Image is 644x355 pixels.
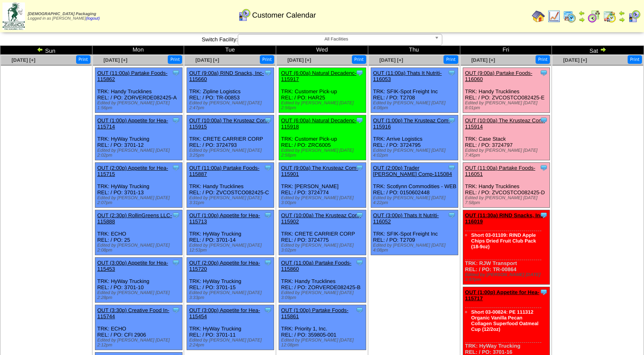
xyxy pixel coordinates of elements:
[189,243,274,253] div: Edited by [PERSON_NAME] [DATE] 12:53pm
[379,57,403,63] a: [DATE] [+]
[356,164,364,172] img: Tooltip
[168,55,182,64] button: Print
[552,46,644,55] td: Sat
[373,243,458,253] div: Edited by [PERSON_NAME] [DATE] 4:08pm
[471,232,536,249] a: Short 03-01109: RIND Apple Chips Dried Fruit Club Pack (18-9oz)
[371,115,458,160] div: TRK: Arrive Logistics REL: / PO: 3724795
[172,211,180,219] img: Tooltip
[95,210,182,255] div: TRK: ECHO REL: / PO: 25
[373,165,452,177] a: OUT (2:00p) Trader [PERSON_NAME] Comp-115084
[241,34,431,44] span: All Facilities
[2,2,25,30] img: zoroco-logo-small.webp
[465,212,545,225] a: OUT (11:30a) RIND Snacks, Inc-116019
[189,101,274,110] div: Edited by [PERSON_NAME] [DATE] 2:47pm
[28,12,100,21] span: Logged in as [PERSON_NAME]
[352,55,366,64] button: Print
[279,115,366,160] div: TRK: Customer Pick-up REL: / PO: ZRC6005
[448,211,456,219] img: Tooltip
[189,148,274,158] div: Edited by [PERSON_NAME] [DATE] 3:25pm
[189,195,274,205] div: Edited by [PERSON_NAME] [DATE] 3:31pm
[448,116,456,124] img: Tooltip
[371,68,458,113] div: TRK: SFIK-Spot Freight Inc REL: / PO: T2708
[95,258,182,303] div: TRK: HyWay Trucking REL: / PO: 3701-10
[619,10,625,16] img: arrowleft.gif
[104,57,127,63] a: [DATE] [+]
[97,307,169,319] a: OUT (3:30p) Creative Food In-115744
[189,212,260,225] a: OUT (1:00p) Appetite for Hea-115713
[579,10,585,16] img: arrowleft.gif
[172,116,180,124] img: Tooltip
[465,148,550,158] div: Edited by [PERSON_NAME] [DATE] 7:45pm
[603,10,616,23] img: calendarinout.gif
[532,10,545,23] img: home.gif
[196,57,219,63] span: [DATE] [+]
[189,290,274,300] div: Edited by [PERSON_NAME] [DATE] 3:33pm
[97,117,168,130] a: OUT (1:00p) Appetite for Hea-115714
[465,70,533,82] a: OUT (9:00a) Partake Foods-116060
[264,306,272,314] img: Tooltip
[448,69,456,77] img: Tooltip
[279,68,366,113] div: TRK: Customer Pick-up REL: / PO: HAR25
[172,69,180,77] img: Tooltip
[279,258,366,303] div: TRK: Handy Trucklines REL: / PO: ZORVERDE082425-B
[547,10,561,23] img: line_graph.gif
[264,164,272,172] img: Tooltip
[471,309,539,332] a: Short 03-00824: PE 111312 Organic Vanilla Pecan Collagen Superfood Oatmeal Cup (12/2oz)
[86,16,100,21] a: (logout)
[97,212,172,225] a: OUT (2:30p) RollinGreens LLC-115888
[448,164,456,172] img: Tooltip
[97,165,168,177] a: OUT (2:00p) Appetite for Hea-115715
[92,46,184,55] td: Mon
[368,46,460,55] td: Thu
[373,117,450,130] a: OUT (1:00p) The Krusteaz Com-115916
[588,10,601,23] img: calendarblend.gif
[172,164,180,172] img: Tooltip
[356,116,364,124] img: Tooltip
[264,211,272,219] img: Tooltip
[11,57,35,63] span: [DATE] [+]
[279,305,366,350] div: TRK: Priority 1, Inc. REL: / PO: 359805-001
[356,258,364,267] img: Tooltip
[281,117,356,130] a: OUT (6:00a) Natural Decadenc-115918
[172,258,180,267] img: Tooltip
[371,163,458,208] div: TRK: Scotlynn Commodities - WEB REL: / PO: 0150602448
[463,68,550,113] div: TRK: Handy Trucklines REL: / PO: ZVCOSTCO082425-E
[373,148,458,158] div: Edited by [PERSON_NAME] [DATE] 4:02pm
[563,57,587,63] a: [DATE] [+]
[0,46,92,55] td: Sun
[281,195,366,205] div: Edited by [PERSON_NAME] [DATE] 3:00pm
[187,258,274,303] div: TRK: HyWay Trucking REL: / PO: 3701-15
[260,55,274,64] button: Print
[281,243,366,253] div: Edited by [PERSON_NAME] [DATE] 3:02pm
[356,69,364,77] img: Tooltip
[281,70,356,82] a: OUT (6:00a) Natural Decadenc-115917
[184,46,276,55] td: Tue
[540,69,548,77] img: Tooltip
[281,290,366,300] div: Edited by [PERSON_NAME] [DATE] 3:09pm
[463,210,550,285] div: TRK: RJW Transport REL: / PO: TR-00864
[189,70,264,82] a: OUT (9:00a) RIND Snacks, Inc-115660
[287,57,311,63] a: [DATE] [+]
[95,115,182,160] div: TRK: HyWay Trucking REL: / PO: 3701-12
[281,307,349,319] a: OUT (1:00p) Partake Foods-115861
[264,69,272,77] img: Tooltip
[465,117,545,130] a: OUT (10:00a) The Krusteaz Com-115914
[281,165,358,177] a: OUT (9:00a) The Krusteaz Com-115901
[540,164,548,172] img: Tooltip
[187,115,274,160] div: TRK: CRETE CARRIER CORP REL: / PO: 3724793
[264,116,272,124] img: Tooltip
[264,258,272,267] img: Tooltip
[189,165,259,177] a: OUT (11:00a) Partake Foods-115887
[97,338,182,348] div: Edited by [PERSON_NAME] [DATE] 2:12pm
[563,10,576,23] img: calendarprod.gif
[276,46,368,55] td: Wed
[371,210,458,255] div: TRK: SFIK-Spot Freight Inc REL: / PO: T2709
[187,163,274,208] div: TRK: Handy Trucklines REL: / PO: ZVCOSTCO082425-C
[279,163,366,208] div: TRK: [PERSON_NAME] REL: / PO: 3724774
[471,57,495,63] a: [DATE] [+]
[189,307,260,319] a: OUT (3:00p) Appetite for Hea-115454
[76,55,90,64] button: Print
